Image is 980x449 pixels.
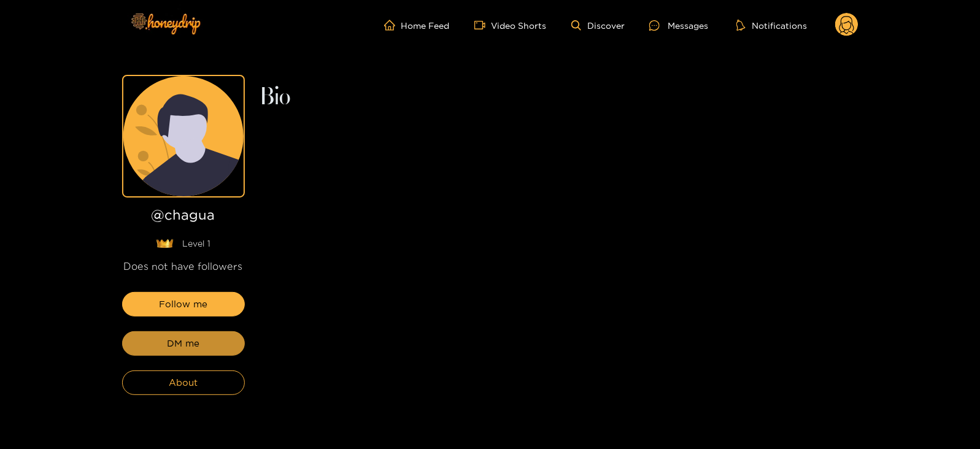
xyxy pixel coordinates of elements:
[384,20,401,31] span: home
[384,20,450,31] a: Home Feed
[122,207,245,228] h1: @ chagua
[183,237,211,250] span: Level 1
[122,370,245,395] button: About
[122,259,245,274] div: Does not have followers
[122,292,245,317] button: Follow me
[159,297,207,312] span: Follow me
[649,18,708,33] div: Messages
[260,87,858,108] h2: Bio
[571,20,625,31] a: Discover
[156,239,174,248] img: lavel grade
[122,331,245,356] button: DM me
[167,336,199,351] span: DM me
[733,19,811,31] button: Notifications
[474,20,547,31] a: Video Shorts
[474,20,492,31] span: video-camera
[169,375,198,390] span: About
